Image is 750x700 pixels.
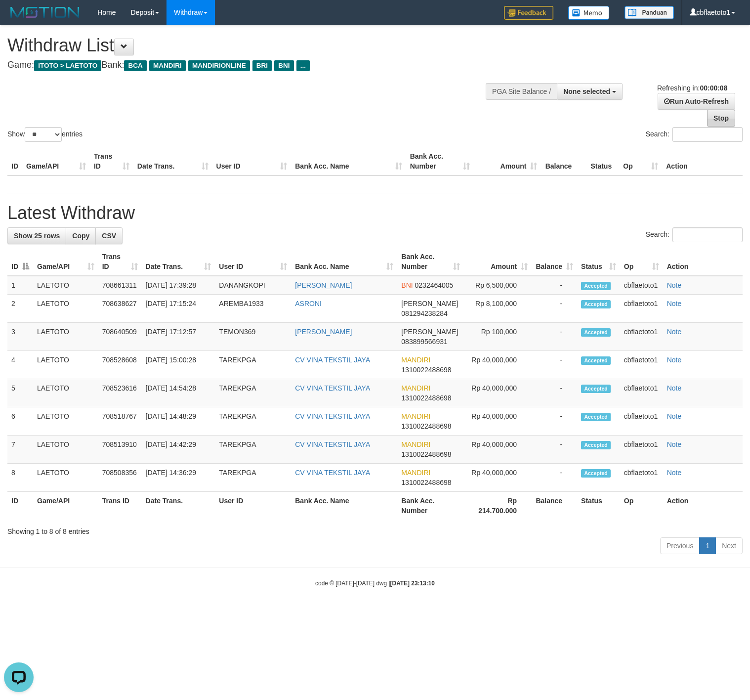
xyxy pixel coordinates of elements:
[7,379,33,407] td: 5
[401,338,447,346] span: Copy 083899566931 to clipboard
[532,436,577,464] td: -
[672,227,743,242] input: Search:
[33,492,98,520] th: Game/API
[667,356,682,364] a: Note
[464,379,532,407] td: Rp 40,000,000
[142,276,215,295] td: [DATE] 17:39:28
[397,248,464,276] th: Bank Acc. Number: activate to sort column ascending
[700,84,727,92] strong: 00:00:08
[252,60,272,71] span: BRI
[295,281,352,289] a: [PERSON_NAME]
[464,436,532,464] td: Rp 40,000,000
[581,441,611,449] span: Accepted
[7,248,33,276] th: ID: activate to sort column descending
[7,492,33,520] th: ID
[98,351,142,379] td: 708528608
[532,379,577,407] td: -
[715,537,743,554] a: Next
[142,323,215,351] td: [DATE] 17:12:57
[25,127,62,142] select: Showentries
[532,295,577,323] td: -
[295,356,370,364] a: CV VINA TEKSTIL JAYA
[646,127,743,142] label: Search:
[401,450,451,458] span: Copy 1310022488698 to clipboard
[464,407,532,436] td: Rp 40,000,000
[7,276,33,295] td: 1
[142,295,215,323] td: [DATE] 17:15:24
[215,492,291,520] th: User ID
[7,5,83,20] img: MOTION_logo.png
[581,356,611,365] span: Accepted
[568,6,610,20] img: Button%20Memo.svg
[401,356,430,364] span: MANDIRI
[464,323,532,351] td: Rp 100,000
[90,147,133,175] th: Trans ID
[401,366,451,374] span: Copy 1310022488698 to clipboard
[7,436,33,464] td: 7
[532,407,577,436] td: -
[33,323,98,351] td: LAETOTO
[98,323,142,351] td: 708640509
[401,281,413,289] span: BNI
[33,248,98,276] th: Game/API: activate to sort column ascending
[541,147,586,175] th: Balance
[215,323,291,351] td: TEMON369
[34,60,101,71] span: ITOTO > LAETOTO
[102,232,116,240] span: CSV
[22,147,90,175] th: Game/API
[142,248,215,276] th: Date Trans.: activate to sort column ascending
[98,248,142,276] th: Trans ID: activate to sort column ascending
[142,464,215,492] td: [DATE] 14:36:29
[620,464,663,492] td: cbflaetoto1
[215,295,291,323] td: AREMBA1933
[672,127,743,142] input: Search:
[620,295,663,323] td: cbflaetoto1
[33,464,98,492] td: LAETOTO
[33,436,98,464] td: LAETOTO
[532,492,577,520] th: Balance
[464,248,532,276] th: Amount: activate to sort column ascending
[581,328,611,337] span: Accepted
[215,276,291,295] td: DANANGKOPI
[98,276,142,295] td: 708661311
[474,147,542,175] th: Amount
[620,436,663,464] td: cbflaetoto1
[620,492,663,520] th: Op
[667,469,682,477] a: Note
[98,407,142,436] td: 708518767
[7,295,33,323] td: 2
[406,147,474,175] th: Bank Acc. Number
[274,60,293,71] span: BNI
[142,492,215,520] th: Date Trans.
[14,232,60,240] span: Show 25 rows
[620,351,663,379] td: cbflaetoto1
[660,537,700,554] a: Previous
[124,60,146,71] span: BCA
[401,412,430,420] span: MANDIRI
[98,436,142,464] td: 708513910
[215,436,291,464] td: TAREKPGA
[7,323,33,351] td: 3
[577,248,620,276] th: Status: activate to sort column ascending
[7,127,83,142] label: Show entries
[98,379,142,407] td: 708523616
[142,436,215,464] td: [DATE] 14:42:29
[401,440,430,448] span: MANDIRI
[7,523,743,536] div: Showing 1 to 8 of 8 entries
[532,464,577,492] td: -
[66,227,96,244] a: Copy
[532,351,577,379] td: -
[401,328,458,336] span: [PERSON_NAME]
[663,492,743,520] th: Action
[215,351,291,379] td: TAREKPGA
[620,323,663,351] td: cbflaetoto1
[563,87,610,95] span: None selected
[657,84,727,92] span: Refreshing in:
[291,492,397,520] th: Bank Acc. Name
[532,323,577,351] td: -
[557,83,623,100] button: None selected
[401,422,451,430] span: Copy 1310022488698 to clipboard
[401,309,447,317] span: Copy 081294238284 to clipboard
[295,412,370,420] a: CV VINA TEKSTIL JAYA
[464,276,532,295] td: Rp 6,500,000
